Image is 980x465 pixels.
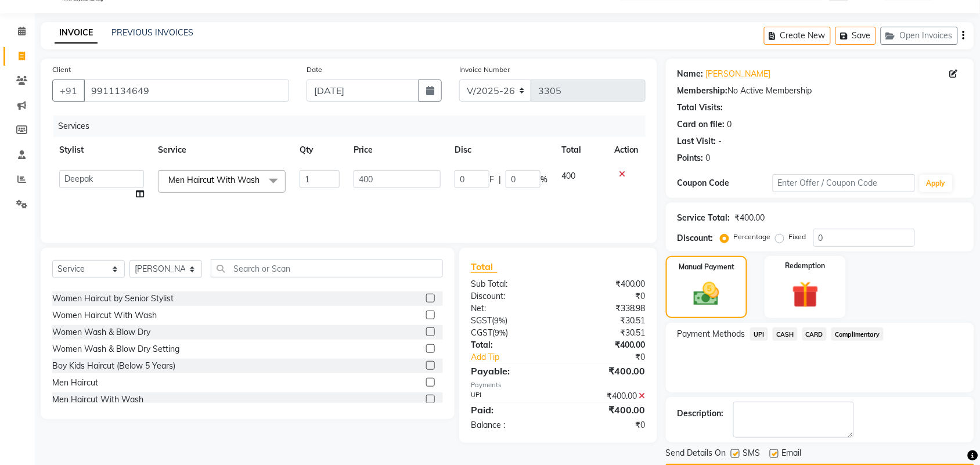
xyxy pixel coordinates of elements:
div: ₹400.00 [735,212,765,224]
input: Search by Name/Mobile/Email/Code [84,80,289,102]
label: Fixed [789,232,806,242]
span: Email [782,447,802,462]
a: x [260,175,265,185]
span: CARD [802,327,827,341]
span: | [499,174,501,186]
div: ₹0 [558,290,654,302]
div: Discount: [678,232,714,244]
label: Manual Payment [679,262,734,272]
span: CGST [471,327,492,338]
button: Open Invoices [881,27,958,45]
div: ₹400.00 [558,364,654,378]
button: Save [835,27,876,45]
a: [PERSON_NAME] [706,68,771,80]
a: PREVIOUS INVOICES [111,27,193,38]
th: Stylist [52,137,151,163]
div: Membership: [678,85,728,97]
img: _cash.svg [686,279,727,309]
div: Name: [678,68,704,80]
div: Men Haircut [52,377,98,389]
label: Redemption [786,261,826,271]
div: Services [53,116,654,137]
span: 400 [561,171,575,181]
div: ₹400.00 [558,403,654,417]
div: 0 [706,152,711,164]
div: Boy Kids Haircut (Below 5 Years) [52,360,175,372]
div: ( ) [462,315,559,327]
div: Payable: [462,364,559,378]
span: UPI [750,327,768,341]
div: Women Haircut by Senior Stylist [52,293,174,305]
span: 9% [494,316,505,325]
div: ₹30.51 [558,315,654,327]
input: Search or Scan [211,259,443,277]
label: Percentage [734,232,771,242]
span: Send Details On [666,447,726,462]
div: UPI [462,390,559,402]
div: Payments [471,380,646,390]
th: Action [607,137,646,163]
div: Last Visit: [678,135,716,147]
div: ₹338.98 [558,302,654,315]
div: ( ) [462,327,559,339]
div: Balance : [462,419,559,431]
label: Date [307,64,322,75]
th: Disc [448,137,554,163]
div: Service Total: [678,212,730,224]
div: - [719,135,722,147]
span: Total [471,261,498,273]
label: Invoice Number [459,64,510,75]
div: ₹0 [574,351,654,363]
span: Complimentary [831,327,884,341]
div: ₹400.00 [558,278,654,290]
div: 0 [727,118,732,131]
span: % [541,174,547,186]
span: 9% [495,328,506,337]
div: ₹400.00 [558,339,654,351]
span: Payment Methods [678,328,745,340]
div: ₹0 [558,419,654,431]
th: Service [151,137,293,163]
label: Client [52,64,71,75]
div: Women Wash & Blow Dry Setting [52,343,179,355]
div: Total Visits: [678,102,723,114]
div: Points: [678,152,704,164]
div: Card on file: [678,118,725,131]
th: Total [554,137,607,163]
button: +91 [52,80,85,102]
div: Description: [678,408,724,420]
div: Men Haircut With Wash [52,394,143,406]
a: INVOICE [55,23,98,44]
div: ₹30.51 [558,327,654,339]
div: Coupon Code [678,177,773,189]
th: Qty [293,137,347,163]
span: SMS [743,447,761,462]
div: Women Haircut With Wash [52,309,157,322]
div: No Active Membership [678,85,963,97]
div: Paid: [462,403,559,417]
span: CASH [773,327,798,341]
div: Sub Total: [462,278,559,290]
button: Apply [920,175,953,192]
span: F [489,174,494,186]
span: SGST [471,315,492,326]
button: Create New [764,27,831,45]
div: Total: [462,339,559,351]
th: Price [347,137,448,163]
img: _gift.svg [784,278,827,311]
div: ₹400.00 [558,390,654,402]
div: Women Wash & Blow Dry [52,326,150,338]
input: Enter Offer / Coupon Code [773,174,915,192]
div: Net: [462,302,559,315]
div: Discount: [462,290,559,302]
a: Add Tip [462,351,574,363]
span: Men Haircut With Wash [168,175,260,185]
